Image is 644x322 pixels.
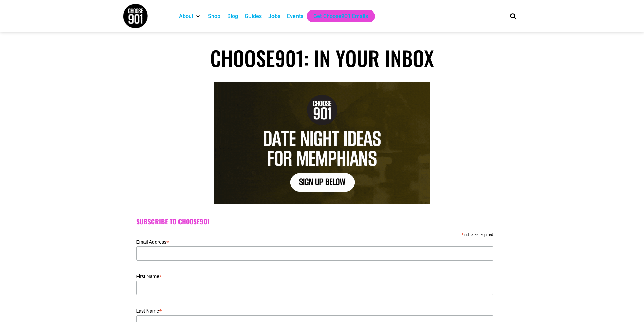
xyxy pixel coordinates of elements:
[136,218,508,226] h2: Subscribe to Choose901
[123,46,522,70] h1: Choose901: In Your Inbox
[136,306,493,314] label: Last Name
[268,12,280,20] a: Jobs
[175,10,205,22] div: About
[179,12,193,20] a: About
[136,237,493,245] label: Email Address
[214,82,430,204] img: Text graphic with "Choose 901" logo. Reads: "7 Things to Do in Memphis This Week. Sign Up Below."...
[313,12,368,20] a: Get Choose901 Emails
[245,12,262,20] a: Guides
[208,12,220,20] a: Shop
[507,10,519,22] div: Search
[287,12,303,20] a: Events
[175,10,499,22] nav: Main nav
[136,272,493,280] label: First Name
[136,231,493,237] div: indicates required
[227,12,238,20] a: Blog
